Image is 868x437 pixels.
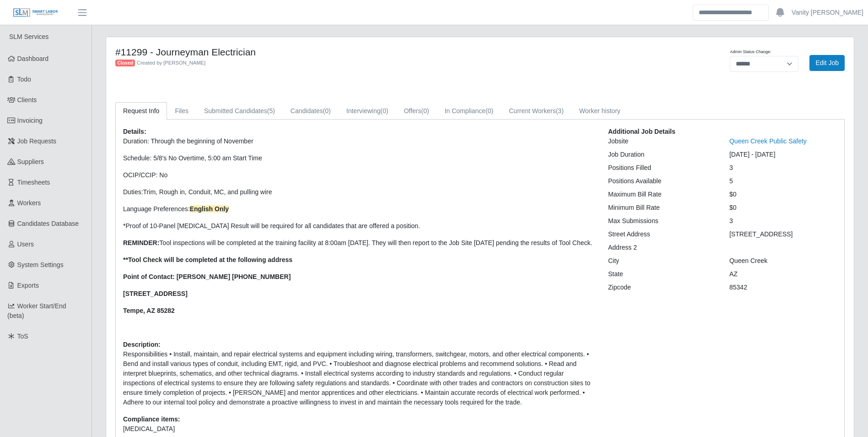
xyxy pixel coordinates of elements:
span: Job Requests [17,137,57,145]
span: ToS [17,333,28,340]
span: Trim, Rough in, Conduit, MC, and pulling wire [143,188,272,196]
div: Positions Available [601,176,722,186]
span: Timesheets [17,179,50,186]
div: Street Address [601,229,722,239]
span: Closed [115,60,135,67]
div: Jobsite [601,137,722,146]
strong: **Tool Check will be completed at the following address [123,256,292,263]
a: Interviewing [339,102,396,120]
a: Current Workers [501,102,571,120]
span: System Settings [17,261,64,268]
a: Edit Job [809,55,845,71]
div: 5 [722,176,844,186]
span: (3) [556,107,564,115]
span: SLM Services [9,33,49,40]
div: Address 2 [601,243,722,252]
a: Request Info [115,102,167,120]
span: Users [17,240,34,248]
p: OCIP/CCIP: No [123,170,594,180]
div: 85342 [722,283,844,292]
a: Candidates [283,102,339,120]
span: Dashboard [17,55,49,62]
li: [MEDICAL_DATA] [123,424,594,434]
h4: #11299 - Journeyman Electrician [115,46,535,58]
div: $0 [722,203,844,213]
p: Duties: [123,187,594,197]
span: (0) [323,107,331,115]
div: Max Submissions [601,216,722,226]
span: Worker Start/End (beta) [7,302,66,319]
span: (0) [381,107,388,115]
div: Minimum Bill Rate [601,203,722,213]
span: (5) [267,107,275,115]
div: Zipcode [601,283,722,292]
p: Responsibilities • Install, maintain, and repair electrical systems and equipment including wirin... [123,350,594,407]
span: Clients [17,96,37,104]
div: [DATE] - [DATE] [722,150,844,159]
strong: Tempe, AZ 85282 [123,307,175,314]
div: AZ [722,269,844,279]
strong: [STREET_ADDRESS] [123,290,188,297]
div: [STREET_ADDRESS] [722,229,844,239]
a: Files [167,102,196,120]
div: Queen Creek [722,256,844,266]
input: Search [693,5,769,21]
div: Positions Filled [601,163,722,173]
div: State [601,269,722,279]
b: Additional Job Details [608,128,675,135]
span: Candidates Database [17,220,79,227]
p: Duration: Through the beginning of November [123,137,594,146]
a: Queen Creek Public Safety [729,137,807,145]
span: Workers [17,199,41,207]
a: In Compliance [437,102,501,120]
a: Submitted Candidates [196,102,283,120]
span: Todo [17,76,31,83]
p: Tool inspections will be completed at the training facility at 8:00am [DATE]. They will then repo... [123,238,594,248]
a: Offers [396,102,437,120]
label: Admin Status Change: [730,49,771,55]
strong: English Only [190,205,229,213]
div: 3 [722,163,844,173]
p: Language Preferences: [123,204,594,214]
span: Created by [PERSON_NAME] [137,60,205,66]
b: Description: [123,341,161,348]
span: (0) [485,107,493,115]
span: (0) [421,107,429,115]
p: *Proof of 10-Panel [MEDICAL_DATA] Result will be required for all candidates that are offered a p... [123,221,594,231]
span: Invoicing [17,117,43,124]
b: Compliance items: [123,415,180,423]
div: City [601,256,722,266]
a: Vanity [PERSON_NAME] [792,8,863,17]
div: 3 [722,216,844,226]
span: Suppliers [17,158,44,165]
strong: Point of Contact: [PERSON_NAME] [PHONE_NUMBER] [123,273,291,280]
div: Maximum Bill Rate [601,190,722,199]
b: Details: [123,128,146,135]
strong: REMINDER: [123,239,159,246]
div: Job Duration [601,150,722,159]
span: Exports [17,282,39,289]
div: $0 [722,190,844,199]
img: SLM Logo [13,8,59,18]
a: Worker history [571,102,628,120]
p: Schedule: 5/8's No Overtime, 5:00 am Start Time [123,153,594,163]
